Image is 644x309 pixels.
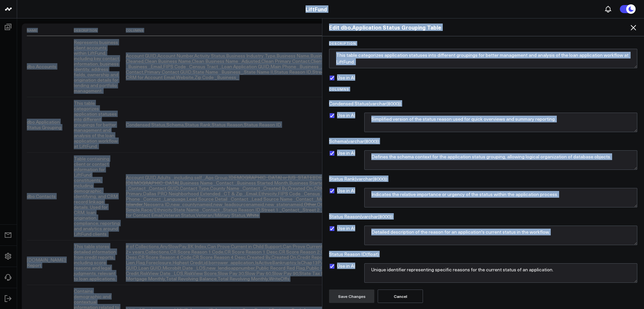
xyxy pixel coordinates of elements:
[329,263,355,269] label: Use in AI
[329,113,355,118] label: Use in AI
[364,226,637,245] textarea: Detailed description of the reason for an application's current status in the workflow.
[364,150,637,170] textarea: Defines the schema context for the application status grouping, allowing logical organization of ...
[378,289,423,303] button: Cancel
[329,226,355,231] label: Use in AI
[329,289,374,303] button: Save Changes
[329,252,637,257] div: Status Reason ID ( float )
[364,113,637,132] textarea: Simplified version of the status reason used for quick overviews and summary reporting.
[329,177,637,181] div: Status Rank ( varchar(8000) )
[364,263,637,283] textarea: Unique identifier representing specific reasons for the current status of an application.
[329,214,637,219] div: Status Reason ( varchar(8000) )
[329,49,637,68] textarea: This table categorizes application statuses into different groupings for better management and an...
[329,188,355,193] label: Use in AI
[329,150,355,156] label: Use in AI
[329,41,637,45] label: Description
[329,24,637,31] h2: Edit dbo.Application Status Grouping Table
[329,139,637,144] div: Schema ( varchar(8000) )
[329,101,637,106] div: Condensed Status ( varchar(8000) )
[329,75,355,80] label: Use in AI
[306,5,327,13] a: LiftFund
[364,188,637,207] textarea: Indicates the relative importance or urgency of the status within the application process.
[329,87,637,91] label: Columns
